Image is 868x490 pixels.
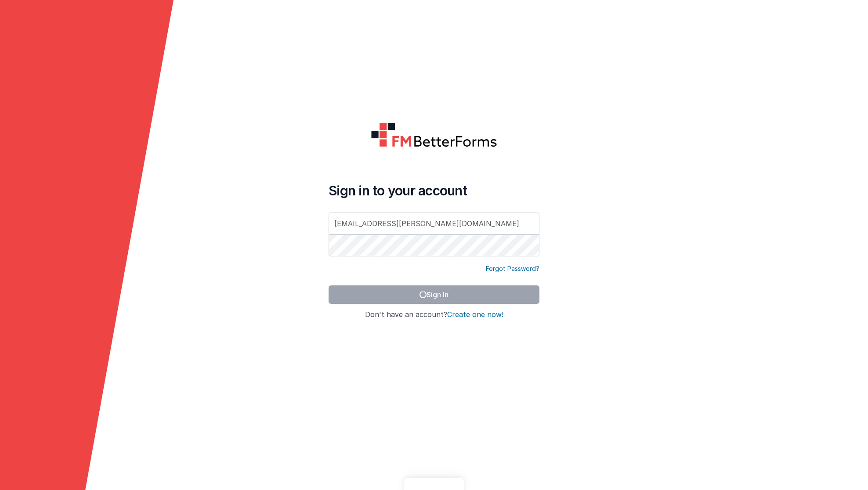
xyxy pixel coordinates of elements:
[329,183,539,198] h4: Sign in to your account
[329,213,539,234] input: Email Address
[329,285,539,304] button: Sign In
[329,311,539,319] h4: Don't have an account?
[486,264,539,273] a: Forgot Password?
[447,311,503,319] button: Create one now!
